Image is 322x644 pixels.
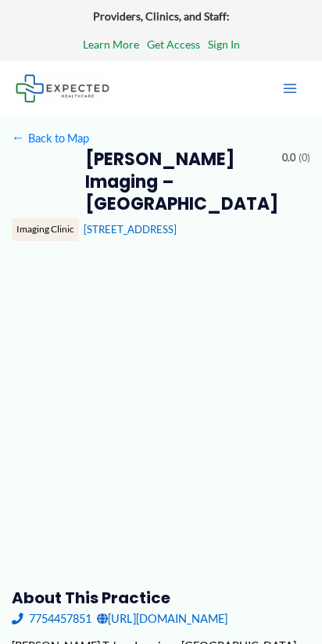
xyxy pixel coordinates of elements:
span: 0.0 [282,149,295,167]
button: Main menu toggle [274,72,306,105]
span: ← [12,131,26,145]
span: (0) [299,149,310,167]
img: Expected Healthcare Logo - side, dark font, small [16,74,109,102]
a: [STREET_ADDRESS] [84,223,177,236]
a: [URL][DOMAIN_NAME] [97,608,227,629]
a: Sign In [208,34,240,55]
a: Get Access [147,34,200,55]
h3: About this practice [12,588,311,608]
a: ←Back to Map [12,128,89,149]
a: 7754457851 [12,608,91,629]
strong: Providers, Clinics, and Staff: [93,9,230,23]
h2: [PERSON_NAME] Imaging – [GEOGRAPHIC_DATA] [85,149,271,215]
a: Learn More [83,34,139,55]
div: Imaging Clinic [12,218,79,240]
